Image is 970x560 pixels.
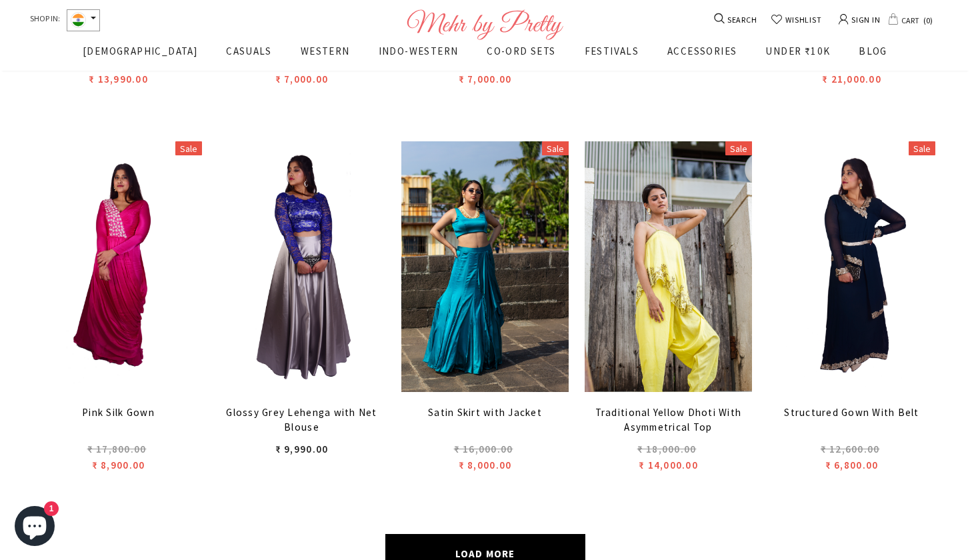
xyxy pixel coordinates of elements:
[921,12,936,28] span: 0
[35,405,202,439] a: Pink Silk Gown
[487,43,555,70] a: CO-ORD SETS
[218,405,385,439] a: Glossy Grey Lehenga with Net Blouse
[89,73,148,85] span: ₹ 13,990.00
[226,45,272,57] span: CASUALS
[11,506,59,549] inbox-online-store-chat: Shopify online store chat
[82,406,155,419] span: Pink Silk Gown
[87,443,147,455] span: ₹ 17,800.00
[454,443,513,455] span: ₹ 16,000.00
[637,443,697,455] span: ₹ 18,000.00
[667,43,737,70] a: ACCESSORIES
[899,12,921,28] span: CART
[667,45,737,57] span: ACCESSORIES
[768,405,935,439] a: Structured Gown With Belt
[585,45,639,57] span: FESTIVALS
[726,13,757,27] span: SEARCH
[585,405,752,439] a: Traditional Yellow Dhoti With Asymmetrical Top
[226,43,272,70] a: CASUALS
[784,406,919,419] span: Structured Gown With Belt
[859,43,887,70] a: BLOG
[771,13,821,27] a: WISHLIST
[639,459,698,471] span: ₹ 14,000.00
[822,73,881,85] span: ₹ 21,000.00
[379,43,459,70] a: INDO-WESTERN
[765,45,830,57] span: UNDER ₹10K
[821,443,880,455] span: ₹ 12,600.00
[83,45,197,57] span: [DEMOGRAPHIC_DATA]
[849,11,880,27] span: SIGN IN
[301,45,350,57] span: WESTERN
[407,9,563,40] img: Logo Footer
[30,9,60,31] span: SHOP IN:
[459,459,512,471] span: ₹ 8,000.00
[401,405,569,439] a: Satin Skirt with Jacket
[92,459,145,471] span: ₹ 8,900.00
[839,9,880,29] a: SIGN IN
[379,45,459,57] span: INDO-WESTERN
[487,45,555,57] span: CO-ORD SETS
[83,43,197,70] a: [DEMOGRAPHIC_DATA]
[859,45,887,57] span: BLOG
[825,459,879,471] span: ₹ 6,800.00
[459,73,512,85] span: ₹ 7,000.00
[585,43,639,70] a: FESTIVALS
[888,12,936,28] a: CART 0
[226,406,377,433] span: Glossy Grey Lehenga with Net Blouse
[783,13,821,27] span: WISHLIST
[715,13,757,27] a: SEARCH
[275,443,329,455] span: ₹ 9,990.00
[275,73,329,85] span: ₹ 7,000.00
[428,406,542,419] span: Satin Skirt with Jacket
[765,43,830,70] a: UNDER ₹10K
[301,43,350,70] a: WESTERN
[595,406,742,433] span: Traditional Yellow Dhoti With Asymmetrical Top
